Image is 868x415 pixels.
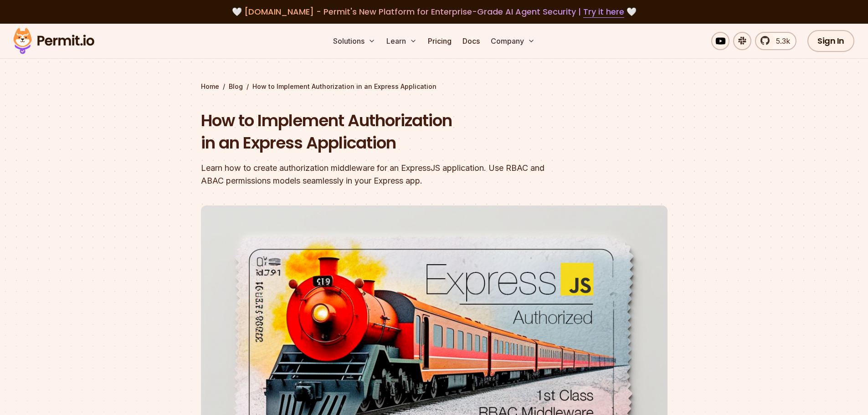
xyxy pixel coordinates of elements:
[201,162,551,187] div: Learn how to create authorization middleware for an ExpressJS application. Use RBAC and ABAC perm...
[770,36,790,46] span: 5.3k
[329,32,379,50] button: Solutions
[201,82,219,91] a: Home
[487,32,539,50] button: Company
[424,32,455,50] a: Pricing
[755,32,796,50] a: 5.3k
[229,82,243,91] a: Blog
[807,30,854,52] a: Sign In
[9,26,98,56] img: Permit logo
[383,32,421,50] button: Learn
[459,32,483,50] a: Docs
[244,6,624,17] span: [DOMAIN_NAME] - Permit's New Platform for Enterprise-Grade AI Agent Security |
[201,109,551,154] h1: How to Implement Authorization in an Express Application
[583,6,624,18] a: Try it here
[201,82,668,91] div: / /
[22,5,846,18] div: 🤍 🤍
